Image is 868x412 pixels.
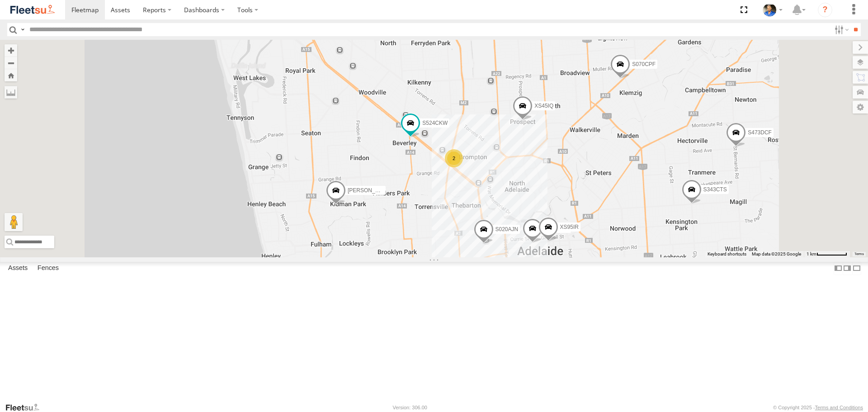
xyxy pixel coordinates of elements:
[632,62,656,68] span: S070CPF
[5,44,17,57] button: Zoom in
[815,405,863,410] a: Terms and Conditions
[843,262,852,275] label: Dock Summary Table to the Right
[5,69,17,81] button: Zoom Home
[852,262,861,275] label: Hide Summary Table
[5,403,47,412] a: Visit our Website
[818,3,832,17] i: ?
[393,405,427,410] div: Version: 306.00
[33,262,63,275] label: Fences
[5,57,17,69] button: Zoom out
[5,213,23,231] button: Drag Pegman onto the map to open Street View
[495,226,519,232] span: S020AJN
[759,3,786,17] div: Matt Draper
[853,101,868,114] label: Map Settings
[4,262,32,275] label: Assets
[708,251,746,257] button: Keyboard shortcuts
[560,224,579,231] span: XS95IR
[748,130,772,136] span: S473DCF
[5,86,17,99] label: Measure
[445,149,463,167] div: 2
[348,187,392,194] span: [PERSON_NAME]
[422,120,448,126] span: S524CKW
[807,251,816,256] span: 1 km
[752,251,801,256] span: Map data ©2025 Google
[534,103,553,109] span: XS45IQ
[19,23,26,36] label: Search Query
[9,4,56,16] img: fleetsu-logo-horizontal.svg
[703,186,727,193] span: S343CTS
[773,405,863,410] div: © Copyright 2025 -
[854,252,864,256] a: Terms (opens in new tab)
[804,251,850,257] button: Map scale: 1 km per 64 pixels
[834,262,843,275] label: Dock Summary Table to the Left
[831,23,850,36] label: Search Filter Options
